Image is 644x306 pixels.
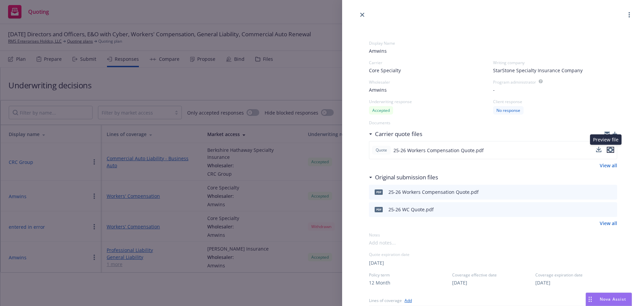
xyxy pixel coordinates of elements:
[369,99,493,104] div: Underwriting response
[375,147,388,153] span: Quote
[598,188,603,196] button: download file
[369,298,402,303] div: Lines of coverage
[452,279,467,286] button: [DATE]
[596,147,601,152] button: download file
[493,99,617,104] div: Client response
[405,297,412,304] a: Add
[608,188,614,196] button: preview file
[369,47,617,54] span: Amwins
[375,173,438,182] h3: Original submission files
[375,189,383,194] span: pdf
[600,220,617,227] a: View all
[369,106,393,115] div: Accepted
[369,120,617,126] div: Documents
[493,86,495,93] span: -
[369,279,390,286] button: 12 Month
[607,146,614,154] button: preview file
[600,162,617,169] a: View all
[369,252,617,257] div: Quote expiration date
[535,272,617,278] span: Coverage expiration date
[369,173,438,182] div: Original submission files
[369,60,493,65] div: Carrier
[586,293,594,306] div: Drag to move
[598,206,603,214] button: download file
[586,293,632,306] button: Nova Assist
[369,40,617,46] div: Display Name
[596,146,601,154] button: download file
[375,207,383,212] span: pdf
[493,67,583,74] span: StarStone Specialty Insurance Company
[600,296,626,302] span: Nova Assist
[535,279,550,286] button: [DATE]
[452,272,534,278] span: Coverage effective date
[369,272,451,278] span: Policy term
[369,86,387,93] span: Amwins
[369,259,384,266] button: [DATE]
[369,232,617,238] div: Notes
[493,79,536,85] div: Program administrator
[608,206,614,214] button: preview file
[388,206,434,213] div: 25-26 WC Quote.pdf
[393,147,484,154] span: 25-26 Workers Compensation Quote.pdf
[369,67,401,74] span: Core Specialty
[493,106,524,115] div: No response
[590,134,622,145] div: Preview file
[388,188,479,195] div: 25-26 Workers Compensation Quote.pdf
[369,130,422,138] div: Carrier quote files
[493,60,617,65] div: Writing company
[375,130,422,138] h3: Carrier quote files
[358,11,366,19] a: close
[607,147,614,153] button: preview file
[369,79,493,85] div: Wholesaler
